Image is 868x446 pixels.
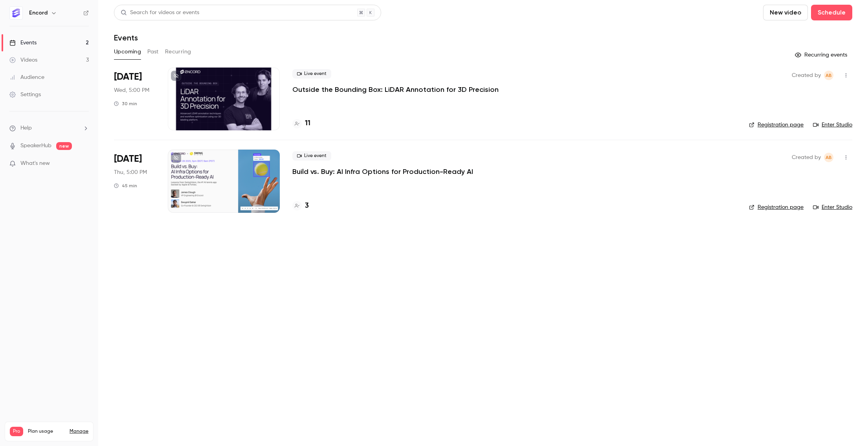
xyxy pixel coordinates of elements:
img: Encord [10,7,22,19]
div: Search for videos or events [121,9,199,17]
span: Annabel Benjamin [824,71,833,80]
span: Thu, 5:00 PM [114,168,147,176]
span: Live event [292,69,331,79]
button: Recurring events [791,49,852,61]
div: Aug 20 Wed, 5:00 PM (Europe/London) [114,68,155,130]
span: Live event [292,151,331,161]
h6: Encord [29,9,48,17]
button: New video [763,5,808,20]
a: Registration page [749,121,804,129]
span: Help [20,124,32,132]
div: Aug 28 Thu, 5:00 PM (Europe/London) [114,150,155,212]
span: Annabel Benjamin [824,153,833,162]
span: Created by [792,71,821,80]
div: Audience [9,73,44,81]
h4: 11 [305,118,310,129]
button: Recurring [165,46,191,58]
li: help-dropdown-opener [9,124,89,132]
button: Schedule [811,5,852,20]
span: Plan usage [28,428,65,435]
h1: Events [114,33,138,42]
a: Outside the Bounding Box: LiDAR Annotation for 3D Precision [292,85,499,94]
div: Events [9,39,37,47]
button: Upcoming [114,46,141,58]
div: Settings [9,91,41,99]
a: Manage [70,428,88,435]
div: Videos [9,56,37,64]
div: 30 min [114,101,137,107]
span: Created by [792,153,821,162]
span: [DATE] [114,153,142,165]
span: AB [826,153,832,162]
span: [DATE] [114,71,142,83]
a: Build vs. Buy: AI Infra Options for Production-Ready AI [292,167,473,176]
a: Registration page [749,203,804,211]
h4: 3 [305,201,309,211]
span: Pro [10,427,23,436]
button: Past [147,46,159,58]
span: new [56,142,72,150]
a: 3 [292,201,309,211]
a: Enter Studio [813,121,852,129]
a: SpeakerHub [20,142,51,150]
span: AB [826,71,832,80]
span: Wed, 5:00 PM [114,86,149,94]
span: What's new [20,159,50,168]
div: 45 min [114,183,137,189]
a: 11 [292,118,310,129]
a: Enter Studio [813,203,852,211]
